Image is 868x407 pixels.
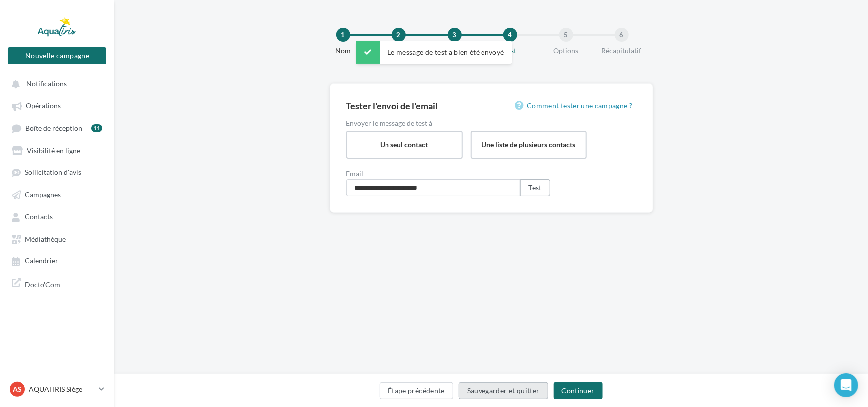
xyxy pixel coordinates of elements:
span: Email [346,169,364,178]
button: Étape précédente [380,382,453,399]
button: Sauvegarder et quitter [459,382,548,399]
div: Le message de test a bien été envoyé [387,49,504,56]
div: 3 [448,28,462,42]
div: Récapitulatif [590,46,654,56]
span: Campagnes [25,190,61,199]
button: Test [520,179,550,196]
button: Notifications [6,75,104,92]
span: Sollicitation d'avis [25,168,81,177]
a: Contacts [6,207,108,225]
span: Opérations [26,102,61,110]
div: 5 [559,28,573,42]
div: Envoyer le message de test à [346,120,637,127]
div: Open Intercom Messenger [834,373,858,397]
span: Docto'Com [25,278,60,289]
a: Boîte de réception11 [6,119,108,137]
a: Opérations [6,96,108,114]
a: Comment tester une campagne ? [515,100,636,112]
label: Un seul contact [346,131,463,159]
div: Options [534,46,598,56]
span: Tester l'envoi de l'email [346,100,438,111]
span: Calendrier [25,257,58,265]
span: Visibilité en ligne [27,146,80,155]
button: Continuer [554,382,603,399]
a: Médiathèque [6,230,108,247]
a: Docto'Com [6,274,108,293]
div: 11 [91,124,102,132]
label: Une liste de plusieurs contacts [471,131,587,159]
p: AQUATIRIS Siège [29,384,95,394]
div: Nom [311,46,375,56]
a: Campagnes [6,185,108,203]
div: 2 [392,28,406,42]
div: 4 [503,28,517,42]
span: Notifications [26,80,67,88]
span: Boîte de réception [25,124,82,132]
button: Nouvelle campagne [8,47,106,64]
a: Sollicitation d'avis [6,163,108,181]
span: AS [13,384,22,394]
a: Calendrier [6,251,108,269]
div: 6 [615,28,629,42]
span: Contacts [25,213,53,221]
a: AS AQUATIRIS Siège [8,380,106,399]
span: Médiathèque [25,235,66,243]
div: 1 [336,28,350,42]
a: Visibilité en ligne [6,141,108,159]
